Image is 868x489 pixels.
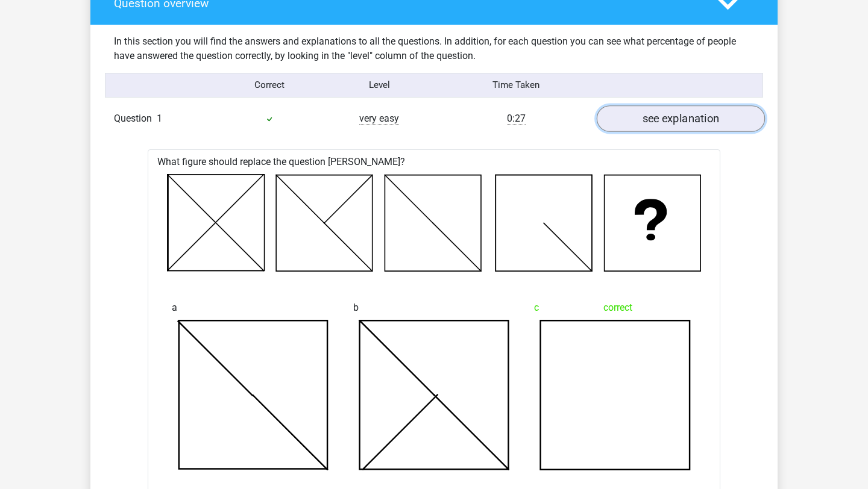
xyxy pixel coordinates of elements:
span: Question [114,111,157,126]
div: In this section you will find the answers and explanations to all the questions. In addition, for... [105,34,763,63]
span: b [353,296,359,320]
span: a [172,296,177,320]
div: correct [534,296,696,320]
span: very easy [359,113,399,125]
span: 0:27 [507,113,526,125]
div: Correct [215,78,325,92]
span: 1 [157,113,162,124]
div: Time Taken [434,78,599,92]
span: c [534,296,539,320]
div: Level [324,78,434,92]
a: see explanation [597,105,765,132]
